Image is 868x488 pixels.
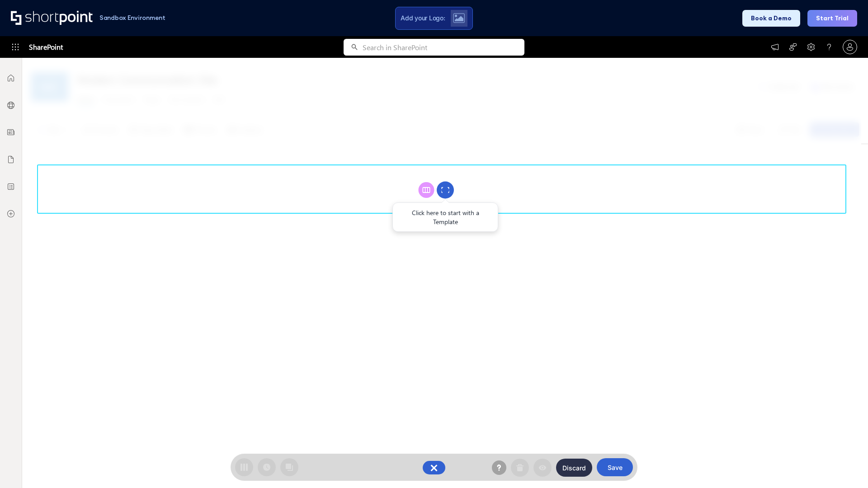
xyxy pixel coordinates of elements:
[556,459,592,477] button: Discard
[363,39,524,56] input: Search in SharePoint
[99,15,165,20] h1: Sandbox Environment
[597,458,633,476] button: Save
[705,383,868,488] iframe: Chat Widget
[453,13,465,23] img: Upload logo
[401,14,445,22] span: Add your Logo:
[29,36,63,58] span: SharePoint
[742,10,800,27] button: Book a Demo
[807,10,857,27] button: Start Trial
